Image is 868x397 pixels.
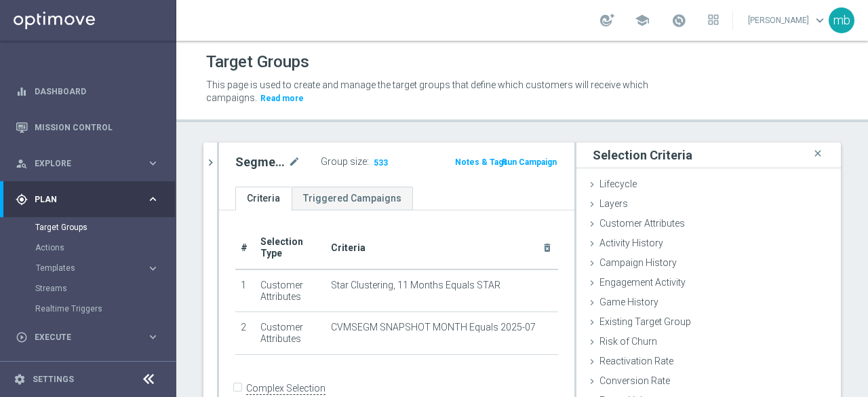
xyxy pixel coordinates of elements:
a: Settings [33,375,74,383]
span: 533 [372,157,389,170]
span: This page is used to create and manage the target groups that define which customers will receive... [206,79,648,103]
i: keyboard_arrow_right [146,193,159,206]
i: mode_edit [288,154,300,170]
i: keyboard_arrow_right [146,262,159,275]
label: Group size [321,156,367,168]
label: Complex Selection [246,382,325,395]
i: chevron_right [204,156,217,169]
i: gps_fixed [16,193,28,206]
div: Templates [36,264,146,272]
td: 1 [235,269,255,312]
a: Realtime Triggers [35,303,141,314]
th: Selection Type [255,227,326,269]
span: Conversion Rate [599,375,670,386]
i: play_circle_outline [16,331,28,343]
button: Notes & Tags [454,155,509,170]
span: Templates [36,264,133,272]
span: Existing Target Group [599,316,691,327]
i: settings [14,373,26,385]
div: Execute [16,331,146,343]
span: Explore [35,159,146,168]
span: keyboard_arrow_down [812,13,827,28]
i: equalizer [16,86,28,98]
span: school [635,13,650,28]
a: Streams [35,283,141,294]
i: person_search [16,157,28,170]
a: Mission Control [35,109,159,145]
span: Reactivation Rate [599,356,673,366]
i: keyboard_arrow_right [146,157,159,170]
a: [PERSON_NAME]keyboard_arrow_down [747,10,829,31]
button: person_search Explore keyboard_arrow_right [15,158,160,169]
span: Star Clustering, 11 Months Equals STAR [331,280,500,291]
span: Game History [599,297,658,307]
span: Plan [35,195,146,204]
div: Explore [16,157,146,170]
th: # [235,227,255,269]
button: Run Campaign [500,155,558,170]
div: Realtime Triggers [35,299,175,319]
span: Risk of Churn [599,336,657,347]
i: delete_forever [542,242,553,253]
div: Mission Control [16,109,159,145]
a: Target Groups [35,222,141,233]
a: Triggered Campaigns [292,187,413,210]
label: : [367,156,369,168]
span: Layers [599,198,628,209]
span: Engagement Activity [599,277,686,288]
span: Campaign History [599,257,677,268]
td: Customer Attributes [255,269,326,312]
span: CVMSEGM SNAPSHOT MONTH Equals 2025-07 [331,322,536,333]
div: Streams [35,278,175,299]
span: Criteria [331,242,366,253]
a: Actions [35,242,141,253]
button: Mission Control [15,122,160,133]
td: 2 [235,312,255,355]
button: Read more [259,91,305,106]
button: equalizer Dashboard [15,86,160,97]
i: keyboard_arrow_right [146,330,159,343]
a: Criteria [235,187,292,210]
button: chevron_right [203,143,217,183]
div: Actions [35,238,175,258]
div: Dashboard [16,73,159,109]
span: Activity History [599,238,663,248]
td: Customer Attributes [255,312,326,355]
span: Customer Attributes [599,218,685,229]
button: Templates keyboard_arrow_right [35,263,160,273]
span: Execute [35,333,146,341]
i: close [811,145,825,163]
div: mb [829,7,854,33]
button: play_circle_outline Execute keyboard_arrow_right [15,332,160,343]
div: Plan [16,193,146,206]
h1: Target Groups [206,52,309,72]
span: Lifecycle [599,178,637,189]
div: Target Groups [35,217,175,238]
h2: Segment [235,154,285,170]
div: Templates [35,258,175,278]
a: Dashboard [35,73,159,109]
button: gps_fixed Plan keyboard_arrow_right [15,194,160,205]
h3: Selection Criteria [593,147,692,163]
